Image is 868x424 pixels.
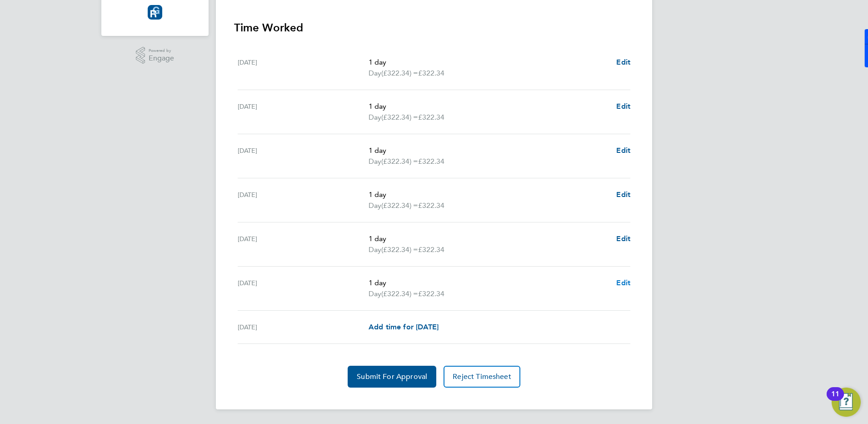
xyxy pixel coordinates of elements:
[369,156,381,167] span: Day
[238,101,369,123] div: [DATE]
[369,233,609,244] p: 1 day
[418,245,444,254] span: £322.34
[832,388,861,417] button: Open Resource Center, 11 new notifications
[369,244,381,255] span: Day
[381,245,418,254] span: (£322.34) =
[238,57,369,79] div: [DATE]
[381,113,418,121] span: (£322.34) =
[616,233,630,244] a: Edit
[369,278,609,288] p: 1 day
[453,372,511,381] span: Reject Timesheet
[616,190,630,199] span: Edit
[831,394,839,406] div: 11
[238,145,369,167] div: [DATE]
[616,189,630,200] a: Edit
[149,47,174,55] span: Powered by
[369,189,609,200] p: 1 day
[616,101,630,112] a: Edit
[369,323,439,331] span: Add time for [DATE]
[369,101,609,112] p: 1 day
[616,58,630,66] span: Edit
[369,322,439,333] a: Add time for [DATE]
[381,69,418,77] span: (£322.34) =
[369,288,381,299] span: Day
[381,289,418,298] span: (£322.34) =
[616,234,630,243] span: Edit
[348,366,436,388] button: Submit For Approval
[149,55,174,62] span: Engage
[381,201,418,210] span: (£322.34) =
[418,289,444,298] span: £322.34
[418,113,444,121] span: £322.34
[112,5,198,20] a: Go to home page
[238,233,369,255] div: [DATE]
[357,372,427,381] span: Submit For Approval
[234,20,634,35] h3: Time Worked
[418,157,444,166] span: £322.34
[616,57,630,68] a: Edit
[238,278,369,299] div: [DATE]
[369,68,381,79] span: Day
[444,366,520,388] button: Reject Timesheet
[616,102,630,111] span: Edit
[136,47,175,64] a: Powered byEngage
[616,146,630,155] span: Edit
[369,145,609,156] p: 1 day
[369,112,381,123] span: Day
[616,278,630,288] a: Edit
[381,157,418,166] span: (£322.34) =
[238,189,369,211] div: [DATE]
[369,57,609,68] p: 1 day
[616,145,630,156] a: Edit
[148,5,162,20] img: resourcinggroup-logo-retina.png
[616,278,630,287] span: Edit
[418,201,444,210] span: £322.34
[369,200,381,211] span: Day
[238,322,369,333] div: [DATE]
[418,69,444,77] span: £322.34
